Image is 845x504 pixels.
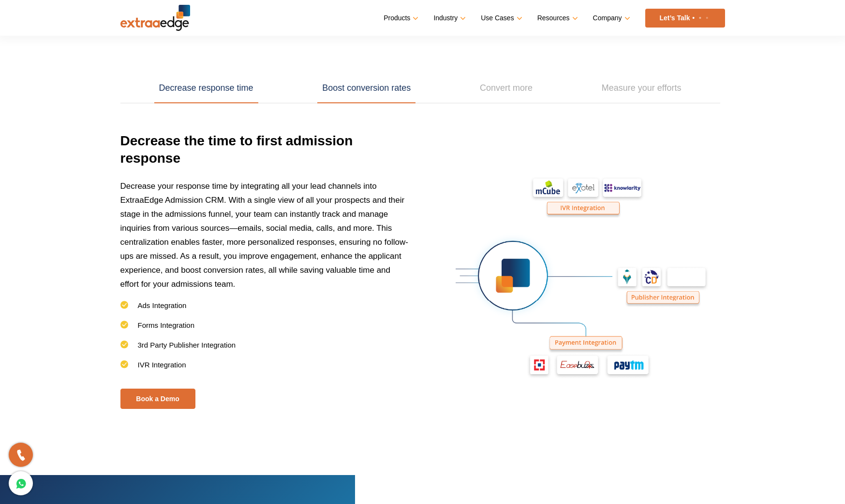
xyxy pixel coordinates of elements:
li: 3rd Party Publisher Integration [120,340,411,360]
a: Products [384,11,416,25]
span: Decrease your response time by integrating all your lead channels into ExtraaEdge Admission CRM. ... [120,182,408,289]
a: Convert more [475,73,537,103]
a: Book a Demo [120,389,195,409]
a: Company [593,11,628,25]
li: Ads Integration [120,301,411,321]
a: Decrease response time [154,73,258,103]
li: IVR Integration [120,360,411,380]
a: Industry [433,11,464,25]
li: Forms Integration [120,321,411,340]
a: Boost conversion rates [317,73,415,103]
h3: Decrease the time to first admission response [120,132,411,179]
a: Resources [537,11,576,25]
a: Measure your efforts [597,73,686,103]
a: Use Cases [481,11,520,25]
a: Let’s Talk [645,9,725,28]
